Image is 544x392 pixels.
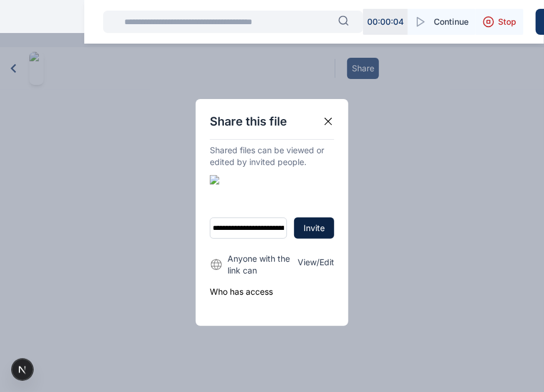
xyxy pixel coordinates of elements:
[408,9,476,35] button: Continue
[210,113,287,130] h2: Share this file
[498,16,516,28] span: Stop
[294,218,334,239] button: Invite
[210,175,222,208] img: File Icon
[210,144,334,168] p: Shared files can be viewed or edited by invited people.
[476,9,523,35] button: Stop
[367,16,404,28] p: 00 : 00 : 04
[210,286,334,298] h3: Who has access
[434,16,469,28] span: Continue
[228,253,297,276] p: Anyone with the link can
[298,256,334,268] p: View/Edit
